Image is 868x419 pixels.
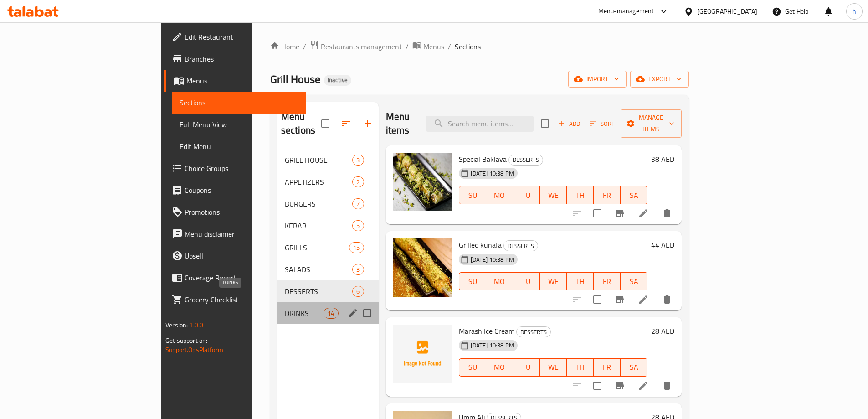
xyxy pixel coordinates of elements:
[598,6,654,17] div: Menu-management
[386,110,415,137] h2: Menu items
[557,119,581,129] span: Add
[570,189,590,202] span: TH
[352,155,364,166] div: items
[335,113,357,134] span: Sort sections
[285,242,349,253] div: GRILLS
[516,326,551,337] div: DESSERTS
[406,41,409,52] li: /
[656,202,678,224] button: delete
[570,361,590,374] span: TH
[357,113,379,134] button: Add section
[185,250,298,261] span: Upsell
[597,361,617,374] span: FR
[628,112,674,135] span: Manage items
[353,222,363,230] span: 5
[459,358,486,377] button: SU
[185,53,298,64] span: Branches
[509,155,543,165] span: DESSERTS
[630,71,689,88] button: export
[459,238,502,252] span: Grilled kunafa
[567,272,594,290] button: TH
[349,243,363,252] span: 15
[277,302,379,324] div: DRINKS14edit
[513,272,540,290] button: TU
[285,264,353,275] span: SALADS
[567,186,594,204] button: TH
[172,114,306,135] a: Full Menu View
[517,361,536,374] span: TU
[544,361,563,374] span: WE
[285,155,353,166] span: GRILL HOUSE
[321,41,402,52] span: Restaurants management
[594,358,621,377] button: FR
[393,325,452,383] img: Marash Ice Cream
[165,319,188,331] span: Version:
[353,200,363,208] span: 7
[185,272,298,283] span: Coverage Report
[568,71,627,88] button: import
[540,186,567,204] button: WE
[270,41,689,52] nav: breadcrumb
[277,149,379,171] div: GRILL HOUSE3
[624,275,644,288] span: SA
[285,198,353,209] span: BURGERS
[609,289,631,310] button: Branch-specific-item
[490,275,509,288] span: MO
[517,275,536,288] span: TU
[459,186,486,204] button: SU
[638,208,649,219] a: Edit menu item
[637,73,682,85] span: export
[164,179,306,201] a: Coupons
[594,186,621,204] button: FR
[164,245,306,267] a: Upsell
[490,361,509,374] span: MO
[423,41,444,52] span: Menus
[467,255,518,264] span: [DATE] 10:38 PM
[540,358,567,377] button: WE
[164,267,306,289] a: Coverage Report
[467,341,518,350] span: [DATE] 10:38 PM
[285,220,353,231] div: KEBAB
[463,361,483,374] span: SU
[513,186,540,204] button: TU
[349,242,364,253] div: items
[185,163,298,174] span: Choice Groups
[540,272,567,290] button: WE
[624,361,644,374] span: SA
[324,75,351,86] div: Inactive
[353,287,363,296] span: 6
[164,223,306,245] a: Menu disclaimer
[185,228,298,239] span: Menu disclaimer
[467,169,518,178] span: [DATE] 10:38 PM
[638,294,649,305] a: Edit menu item
[164,289,306,310] a: Grocery Checklist
[588,204,607,223] span: Select to update
[165,335,207,347] span: Get support on:
[185,31,298,42] span: Edit Restaurant
[486,186,513,204] button: MO
[656,289,678,310] button: delete
[651,325,674,337] h6: 28 AED
[164,201,306,223] a: Promotions
[277,237,379,259] div: GRILLS15
[189,319,203,331] span: 1.0.0
[285,308,324,319] span: DRINKS
[490,189,509,202] span: MO
[535,114,555,133] span: Select section
[513,358,540,377] button: TU
[609,375,631,397] button: Branch-specific-item
[393,238,452,297] img: Grilled kunafa
[186,75,298,86] span: Menus
[588,290,607,309] span: Select to update
[597,189,617,202] span: FR
[316,114,335,133] span: Select all sections
[567,358,594,377] button: TH
[570,275,590,288] span: TH
[486,272,513,290] button: MO
[172,135,306,157] a: Edit Menu
[555,117,584,131] span: Add item
[185,207,298,217] span: Promotions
